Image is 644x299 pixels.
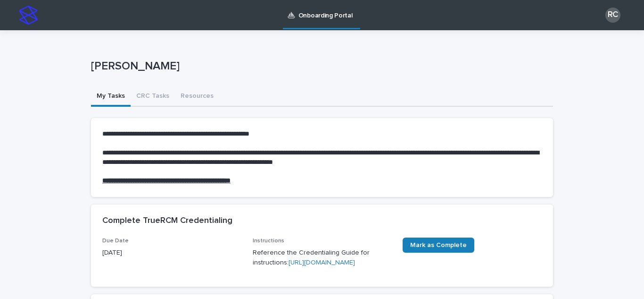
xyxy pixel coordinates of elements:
[289,259,355,266] a: [URL][DOMAIN_NAME]
[175,87,219,107] button: Resources
[253,238,284,244] span: Instructions
[131,87,175,107] button: CRC Tasks
[253,248,392,268] p: Reference the Credentialing Guide for instructions:
[102,248,241,258] p: [DATE]
[410,242,467,248] span: Mark as Complete
[403,238,474,253] a: Mark as Complete
[91,87,131,107] button: My Tasks
[102,238,129,244] span: Due Date
[102,216,232,226] h2: Complete TrueRCM Credentialing
[605,8,620,23] div: RC
[19,6,38,25] img: stacker-logo-s-only.png
[91,60,549,73] p: [PERSON_NAME]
